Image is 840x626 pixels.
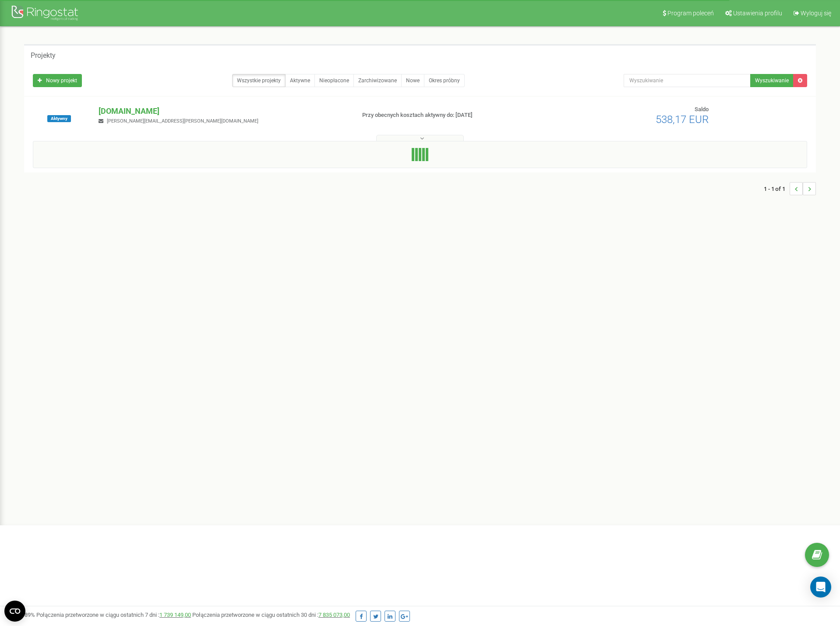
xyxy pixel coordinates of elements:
[107,118,258,124] span: [PERSON_NAME][EMAIL_ADDRESS][PERSON_NAME][DOMAIN_NAME]
[750,74,794,87] button: Wyszukiwanie
[801,10,831,17] span: Wyloguj się
[624,74,751,87] input: Wyszukiwanie
[285,74,315,87] a: Aktywne
[353,74,402,87] a: Zarchiwizowane
[401,74,424,87] a: Nowe
[362,111,546,120] p: Przy obecnych kosztach aktywny do: [DATE]
[424,74,465,87] a: Okres próbny
[764,182,790,195] span: 1 - 1 of 1
[47,115,71,122] span: Aktywny
[4,601,25,622] button: Open CMP widget
[656,113,709,126] span: 538,17 EUR
[764,173,816,204] nav: ...
[232,74,286,87] a: Wszystkie projekty
[31,52,56,60] h5: Projekty
[733,10,782,17] span: Ustawienia profilu
[667,10,714,17] span: Program poleceń
[314,74,354,87] a: Nieopłacone
[99,106,348,117] p: [DOMAIN_NAME]
[810,577,831,598] div: Open Intercom Messenger
[695,106,709,113] span: Saldo
[33,74,82,87] a: Nowy projekt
